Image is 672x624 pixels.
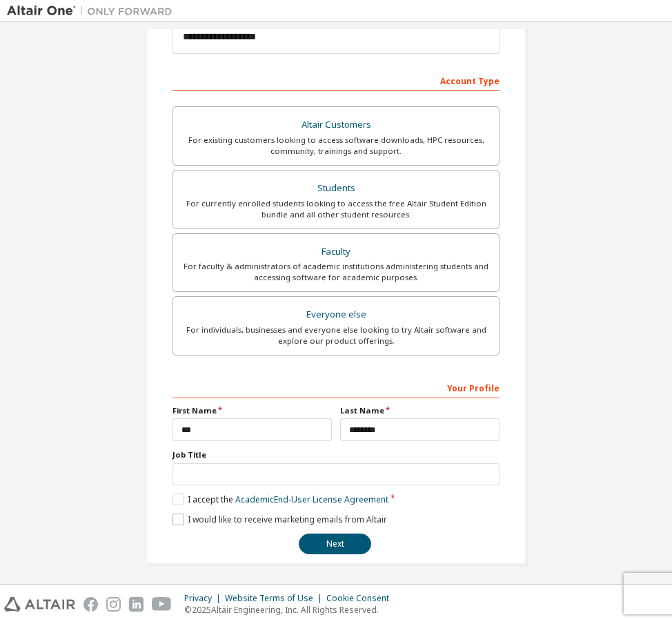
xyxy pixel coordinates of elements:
img: facebook.svg [83,597,98,612]
div: For faculty & administrators of academic institutions administering students and accessing softwa... [181,261,491,283]
div: Faculty [181,242,491,262]
img: linkedin.svg [129,597,144,612]
img: youtube.svg [152,597,172,612]
button: Next [299,534,371,554]
label: Job Title [172,449,500,460]
div: Account Type [172,69,500,91]
div: Altair Customers [181,115,491,135]
div: Your Profile [172,376,500,398]
img: instagram.svg [106,597,121,612]
div: Cookie Consent [326,593,397,604]
div: Privacy [184,593,225,604]
p: © 2025 Altair Engineering, Inc. All Rights Reserved. [184,604,397,616]
label: I accept the [172,494,388,505]
div: Everyone else [181,305,491,324]
div: For currently enrolled students looking to access the free Altair Student Edition bundle and all ... [181,198,491,220]
label: First Name [172,405,332,416]
div: Website Terms of Use [225,593,326,604]
label: I would like to receive marketing emails from Altair [172,514,387,525]
div: For existing customers looking to access software downloads, HPC resources, community, trainings ... [181,135,491,157]
div: Students [181,179,491,198]
img: Altair One [7,4,179,18]
label: Last Name [340,405,500,416]
div: For individuals, businesses and everyone else looking to try Altair software and explore our prod... [181,324,491,347]
img: altair_logo.svg [4,597,75,612]
a: Academic End-User License Agreement [235,494,388,505]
